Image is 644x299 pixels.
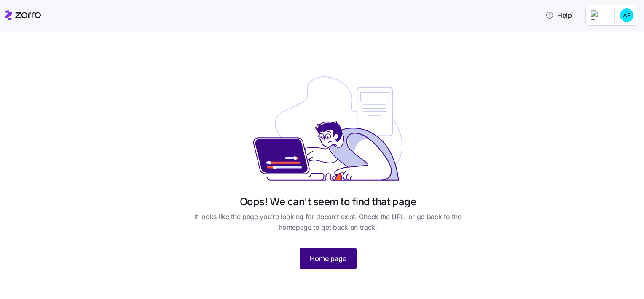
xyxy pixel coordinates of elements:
[591,10,608,20] img: Employer logo
[300,239,357,269] a: Home page
[240,195,416,208] h1: Oops! We can't seem to find that page
[310,253,346,264] span: Home page
[300,248,357,269] button: Home page
[620,8,633,22] img: cd529cdcbd5d10ae9f9e980eb8645e58
[187,212,469,233] span: It looks like the page you’re looking for doesn't exist. Check the URL, or go back to the homepag...
[539,7,579,24] button: Help
[545,10,572,20] span: Help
